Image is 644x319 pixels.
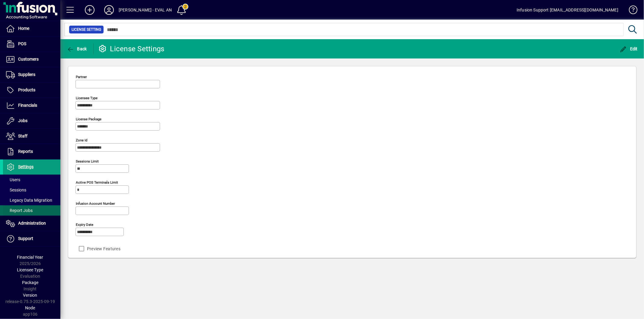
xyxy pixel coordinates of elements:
button: Add [80,5,99,15]
a: Support [3,231,60,246]
span: Staff [18,134,27,138]
mat-label: Partner [76,75,87,79]
a: Legacy Data Migration [3,195,60,205]
div: License Settings [98,44,165,54]
span: License Setting [72,27,101,33]
span: Node [25,305,35,310]
mat-label: Expiry date [76,223,93,227]
span: Back [67,46,87,51]
span: Financial Year [17,255,43,260]
a: Products [3,83,60,98]
a: Knowledge Base [624,1,636,21]
a: Financials [3,98,60,113]
div: Infusion Support [EMAIL_ADDRESS][DOMAIN_NAME] [517,5,618,15]
a: Reports [3,144,60,159]
span: Financials [18,103,37,108]
span: Sessions [6,188,26,192]
a: POS [3,36,60,52]
button: Edit [618,43,639,54]
mat-label: License Package [76,117,101,121]
span: POS [18,41,26,46]
a: Report Jobs [3,205,60,216]
mat-label: Zone Id [76,138,88,142]
a: Staff [3,129,60,144]
button: Profile [99,5,119,15]
span: Users [6,177,20,182]
a: Sessions [3,185,60,195]
mat-label: Active POS Terminals Limit [76,180,118,185]
span: Version [23,293,37,298]
span: Jobs [18,118,27,123]
mat-label: Sessions Limit [76,159,99,163]
a: Suppliers [3,67,60,82]
span: Licensee Type [17,267,43,272]
app-page-header-button: Back [60,43,94,54]
span: Legacy Data Migration [6,198,52,203]
div: [PERSON_NAME] - EVAL AN [119,5,172,15]
button: Back [65,43,88,54]
a: Customers [3,52,60,67]
span: Suppliers [18,72,35,77]
a: Jobs [3,113,60,128]
span: Customers [18,57,39,62]
a: Administration [3,216,60,231]
span: Home [18,26,29,31]
span: Reports [18,149,33,154]
span: Support [18,236,33,241]
span: Products [18,87,35,92]
span: Administration [18,221,46,226]
a: Home [3,21,60,36]
span: Report Jobs [6,208,33,213]
mat-label: Infusion account number [76,201,115,206]
span: Package [22,280,38,285]
mat-label: Licensee Type [76,96,98,100]
a: Users [3,175,60,185]
span: Edit [620,46,638,51]
span: Settings [18,164,34,169]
